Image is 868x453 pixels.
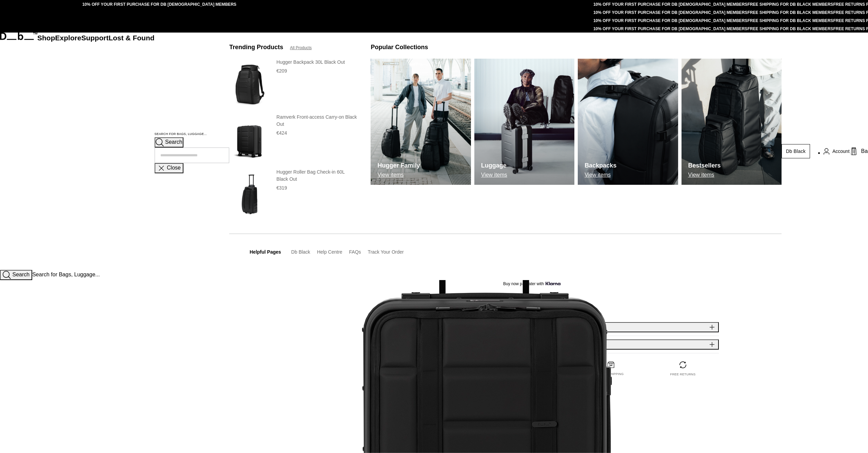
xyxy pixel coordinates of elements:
[578,59,678,185] img: Db
[276,169,357,183] h3: Hugger Roller Bag Check-in 60L Black Out
[37,33,155,270] nav: Main Navigation
[747,18,833,23] a: FREE SHIPPING FOR DB BLACK MEMBERS
[290,45,312,51] a: All Products
[317,249,342,255] a: Help Centre
[250,249,281,256] h3: Helpful Pages
[155,132,207,137] label: Search for Bags, Luggage...
[824,147,850,155] a: Account
[276,130,287,136] span: €424
[585,161,616,170] h3: Backpacks
[371,43,428,52] h3: Popular Collections
[276,68,287,74] span: €209
[167,165,181,171] span: Close
[747,10,833,15] a: FREE SHIPPING FOR DB BLACK MEMBERS
[593,10,747,15] a: 10% OFF YOUR FIRST PURCHASE FOR DB [DEMOGRAPHIC_DATA] MEMBERS
[229,114,357,165] a: Ramverk Front-access Carry-on Black Out Ramverk Front-access Carry-on Black Out €424
[12,272,29,278] span: Search
[481,161,507,170] h3: Luggage
[377,161,420,170] h3: Hugger Family
[481,172,507,178] p: View items
[682,59,782,185] a: Db Bestsellers View items
[688,161,721,170] h3: Bestsellers
[229,169,357,220] a: Hugger Roller Bag Check-in 60L Black Out Hugger Roller Bag Check-in 60L Black Out €319
[474,59,574,185] img: Db
[368,249,404,255] a: Track Your Order
[291,249,310,255] a: Db Black
[155,137,183,147] button: Search
[108,34,154,42] a: Lost & Found
[229,59,357,110] a: Hugger Backpack 30L Black Out Hugger Backpack 30L Black Out €209
[371,59,471,185] img: Db
[229,43,283,52] h3: Trending Products
[682,59,782,185] img: Db
[165,139,182,145] span: Search
[276,59,357,66] h3: Hugger Backpack 30L Black Out
[276,114,357,128] h3: Ramverk Front-access Carry-on Black Out
[688,172,721,178] p: View items
[37,34,55,42] a: Shop
[229,169,270,220] img: Hugger Roller Bag Check-in 60L Black Out
[155,163,183,173] button: Close
[55,34,81,42] a: Explore
[585,172,616,178] p: View items
[377,172,420,178] p: View items
[81,34,109,42] a: Support
[474,59,574,185] a: Db Luggage View items
[229,114,270,165] img: Ramverk Front-access Carry-on Black Out
[349,249,361,255] a: FAQs
[593,2,747,7] a: 10% OFF YOUR FIRST PURCHASE FOR DB [DEMOGRAPHIC_DATA] MEMBERS
[578,59,678,185] a: Db Backpacks View items
[593,18,747,23] a: 10% OFF YOUR FIRST PURCHASE FOR DB [DEMOGRAPHIC_DATA] MEMBERS
[747,26,833,31] a: FREE SHIPPING FOR DB BLACK MEMBERS
[229,59,270,110] img: Hugger Backpack 30L Black Out
[276,185,287,191] span: €319
[82,2,236,7] a: 10% OFF YOUR FIRST PURCHASE FOR DB [DEMOGRAPHIC_DATA] MEMBERS
[832,148,850,155] span: Account
[747,2,833,7] a: FREE SHIPPING FOR DB BLACK MEMBERS
[782,144,810,158] a: Db Black
[593,26,747,31] a: 10% OFF YOUR FIRST PURCHASE FOR DB [DEMOGRAPHIC_DATA] MEMBERS
[371,59,471,185] a: Db Hugger Family View items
